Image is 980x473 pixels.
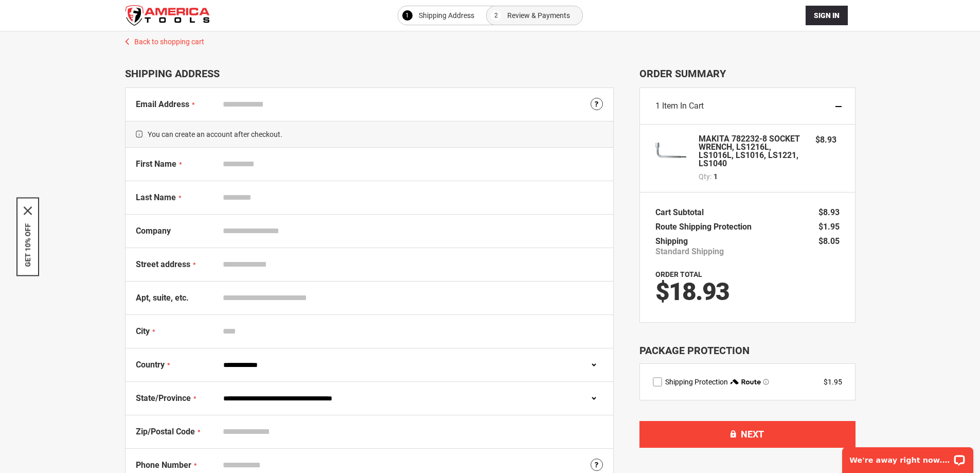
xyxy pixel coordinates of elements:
[136,326,150,336] span: City
[818,236,840,246] span: $8.05
[125,5,210,26] img: America Tools
[419,9,474,22] span: Shipping Address
[126,121,613,148] span: You can create an account after checkout.
[136,293,189,303] span: Apt, suite, etc.
[115,31,866,47] a: Back to shopping cart
[136,427,195,436] span: Zip/Postal Code
[125,5,210,26] a: store logo
[136,99,189,109] span: Email Address
[655,270,702,278] strong: Order Total
[507,9,570,22] span: Review & Payments
[662,101,704,111] span: Item in Cart
[494,9,498,22] span: 2
[818,207,840,217] span: $8.93
[763,379,769,385] span: Learn more
[653,377,842,387] div: route shipping protection selector element
[835,441,980,473] iframe: LiveChat chat widget
[815,135,836,145] span: $8.93
[136,360,165,370] span: Country
[741,429,764,440] span: Next
[655,101,660,111] span: 1
[24,223,32,267] button: GET 10% OFF
[814,11,840,20] span: Sign In
[655,247,724,257] span: Standard Shipping
[699,172,710,181] span: Qty
[136,259,190,269] span: Street address
[136,460,191,470] span: Phone Number
[665,378,728,386] span: Shipping Protection
[125,67,614,80] div: Shipping Address
[699,135,806,168] strong: MAKITA 782232-8 SOCKET WRENCH, LS1216L, LS1016L, LS1016, LS1221, LS1040
[655,205,709,220] th: Cart Subtotal
[639,67,856,80] span: Order Summary
[818,222,840,232] span: $1.95
[136,226,171,236] span: Company
[136,192,176,202] span: Last Name
[136,159,176,169] span: First Name
[24,206,32,215] button: Close
[639,421,856,448] button: Next
[655,220,757,234] th: Route Shipping Protection
[655,135,686,166] img: MAKITA 782232-8 SOCKET WRENCH, LS1216L, LS1016L, LS1016, LS1221, LS1040
[824,377,842,387] div: $1.95
[806,6,848,25] button: Sign In
[639,343,856,358] div: Package Protection
[714,171,718,182] span: 1
[405,9,409,22] span: 1
[24,206,32,215] svg: close icon
[136,393,191,403] span: State/Province
[655,236,688,246] span: Shipping
[655,277,729,306] span: $18.93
